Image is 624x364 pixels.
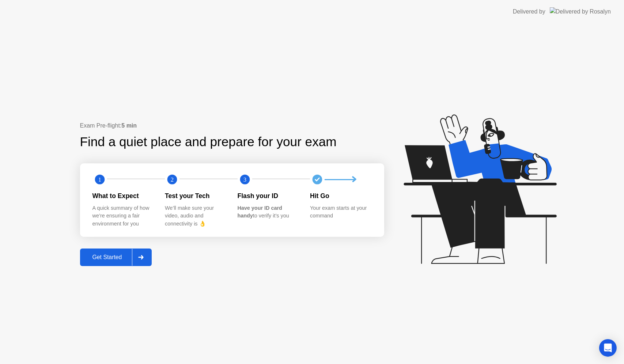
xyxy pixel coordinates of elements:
[171,176,174,183] text: 2
[98,176,101,183] text: 1
[238,205,282,219] b: Have your ID card handy
[165,191,226,201] div: Test your Tech
[165,204,226,228] div: We’ll make sure your video, audio and connectivity is 👌
[238,191,299,201] div: Flash your ID
[310,191,371,201] div: Hit Go
[82,254,132,261] div: Get Started
[310,204,371,220] div: Your exam starts at your command
[513,7,545,16] div: Delivered by
[92,204,154,228] div: A quick summary of how we’re ensuring a fair environment for you
[599,339,617,357] div: Open Intercom Messenger
[238,204,299,220] div: to verify it’s you
[92,191,154,201] div: What to Expect
[121,122,137,129] b: 5 min
[80,249,152,266] button: Get Started
[80,132,338,152] div: Find a quiet place and prepare for your exam
[550,7,611,16] img: Delivered by Rosalyn
[243,176,246,183] text: 3
[80,121,384,130] div: Exam Pre-flight:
